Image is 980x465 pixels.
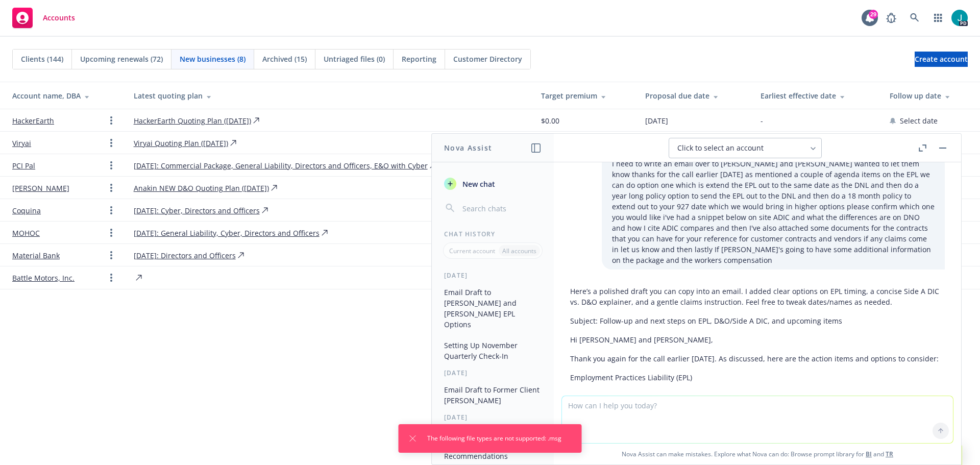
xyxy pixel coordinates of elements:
a: Battle Motors, Inc. [12,273,75,283]
a: Open options [105,204,117,216]
button: Email Draft to [PERSON_NAME] and [PERSON_NAME] EPL Options [440,284,546,333]
span: [DATE] [645,115,668,126]
button: Dismiss notification [407,432,419,445]
span: Click to select an account [677,143,764,153]
li: We can proceed with either of the following structures: [578,391,945,446]
a: Open options [105,159,117,172]
span: Upcoming renewals (72) [80,54,163,64]
p: Current account [449,247,495,255]
a: [DATE]: Directors and Officers [134,250,236,261]
span: Customer Directory [453,54,522,64]
a: Search [904,8,925,28]
a: [DATE]: Commercial Package, General Liability, Directors and Officers, E&O with Cyber [134,160,428,171]
span: Nova Assist can make mistakes. Explore what Nova can do: Browse prompt library for and [558,444,957,464]
a: Anakin NEW D&O Quoting Plan ([DATE]) [134,183,269,193]
button: Setting Up November Quarterly Check-In [440,337,546,364]
p: Hi [PERSON_NAME] and [PERSON_NAME], [570,334,945,345]
button: Click to select an account [669,138,822,158]
span: Reporting [402,54,436,64]
span: New chat [460,179,495,189]
a: Material Bank [12,250,60,261]
a: [PERSON_NAME] [12,183,69,193]
a: Viryai Quoting Plan ([DATE]) [134,138,228,149]
a: Open options [105,272,117,284]
div: 29 [869,10,878,19]
span: Accounts [43,14,75,22]
span: Archived (15) [262,54,307,64]
span: Untriaged files (0) [324,54,385,64]
p: Employment Practices Liability (EPL) [570,372,945,383]
a: HackerEarth Quoting Plan ([DATE]) [134,115,251,126]
span: Clients (144) [21,54,63,64]
a: Open options [105,182,117,194]
a: Coquina [12,205,41,216]
a: MOHOC [12,228,40,238]
span: Select date [900,115,938,126]
span: $0.00 [541,115,559,126]
span: The following file types are not supported: .msg [427,434,561,443]
a: Create account [915,52,968,67]
a: Open options [105,249,117,261]
a: [DATE]: General Liability, Cyber, Directors and Officers [134,228,320,238]
a: PCI Pal [12,160,35,171]
span: - [761,115,763,126]
div: [DATE] [432,369,554,377]
a: Accounts [8,4,79,32]
img: photo [951,10,968,26]
div: Proposal due date [645,90,744,101]
div: Account name, DBA [12,90,117,101]
p: All accounts [502,247,536,255]
input: Search chats [460,201,542,215]
a: Open options [105,227,117,239]
a: BI [866,450,872,458]
div: Chat History [432,230,554,238]
button: New chat [440,175,546,193]
p: Here’s a polished draft you can copy into an email. I added clear options on EPL timing, a concis... [570,286,945,307]
a: HackerEarth [12,115,54,126]
div: Follow up date [890,90,972,101]
a: [DATE]: Cyber, Directors and Officers [134,205,260,216]
div: Earliest effective date [761,90,873,101]
button: Email Draft to Former Client [PERSON_NAME] [440,381,546,409]
p: Subject: Follow-up and next steps on EPL, D&O/Side A DIC, and upcoming items [570,315,945,326]
a: Viryai [12,138,31,149]
a: Report a Bug [881,8,901,28]
div: [DATE] [432,413,554,422]
span: Create account [915,50,968,69]
h1: Nova Assist [444,142,492,153]
a: Open options [105,114,117,127]
a: TR [886,450,893,458]
a: Open options [105,137,117,149]
p: Thank you again for the call earlier [DATE]. As discussed, here are the action items and options ... [570,353,945,364]
div: Latest quoting plan [134,90,525,101]
div: [DATE] [432,271,554,280]
div: Target premium [541,90,629,101]
p: I need to write an email over to [PERSON_NAME] and [PERSON_NAME] wanted to let them know thanks f... [612,158,935,265]
span: New businesses (8) [180,54,246,64]
a: Switch app [928,8,948,28]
